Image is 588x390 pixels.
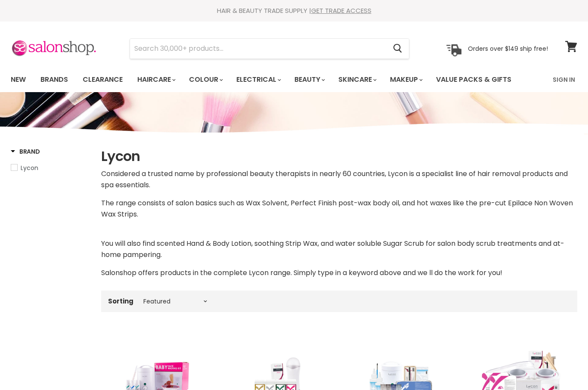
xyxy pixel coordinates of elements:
a: Haircare [131,71,181,89]
p: Orders over $149 ship free! [468,44,548,52]
a: Brands [34,71,74,89]
div: The range consists of salon basics such as Wax Solvent, Perfect Finish post-wax body oil, and hot... [101,168,577,279]
ul: Main menu [4,67,533,92]
a: Skincare [332,71,382,89]
a: Makeup [384,71,428,89]
h3: Brand [11,147,40,156]
a: Lycon [11,163,90,173]
p: You will also find scented Hand & Body Lotion, soothing Strip Wax, and water soluble Sugar Scrub ... [101,238,577,260]
label: Sorting [108,297,133,305]
a: Beauty [288,71,330,89]
form: Product [130,38,409,59]
input: Search [130,39,386,59]
a: New [4,71,32,89]
a: Value Packs & Gifts [430,71,518,89]
a: GET TRADE ACCESS [311,6,371,15]
a: Colour [183,71,228,89]
span: Lycon [21,164,38,172]
p: Considered a trusted name by professional beauty therapists in nearly 60 countries, Lycon is a sp... [101,168,577,191]
a: Clearance [76,71,129,89]
button: Search [386,39,409,59]
a: Electrical [230,71,286,89]
a: Sign In [548,71,580,89]
h1: Lycon [101,147,577,165]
